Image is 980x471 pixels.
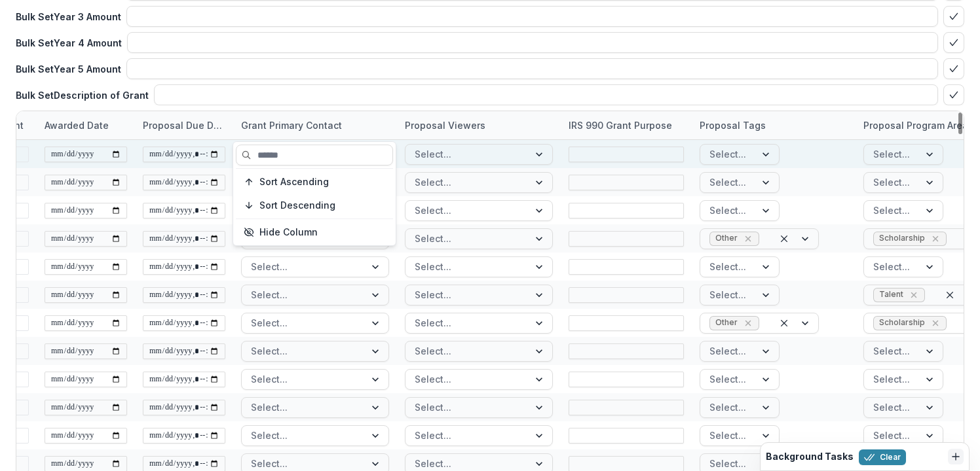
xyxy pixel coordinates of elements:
div: Grant Primary Contact [233,118,350,132]
div: Clear selected options [942,287,958,303]
div: Clear selected options [964,315,979,331]
div: Awarded Date [37,111,135,139]
p: Bulk Set Year 5 Amount [16,62,121,76]
p: Bulk Set Year 3 Amount [16,10,121,24]
button: Sort Ascending [236,171,393,192]
div: Proposal Viewers [397,111,561,139]
div: Remove Scholarship [929,232,942,245]
div: Grant Primary Contact [233,111,397,139]
span: Other [715,234,738,243]
div: Clear selected options [964,231,979,247]
button: Clear [859,449,906,465]
div: Clear selected options [776,231,792,247]
span: Talent [879,290,903,299]
div: Proposal Tags [692,118,774,132]
div: Remove Other [742,232,755,245]
div: IRS 990 Grant Purpose [561,111,692,139]
div: Remove Scholarship [929,317,942,330]
div: Proposal Viewers [397,118,493,132]
div: IRS 990 Grant Purpose [561,118,680,132]
button: bulk-confirm-option [943,6,964,27]
div: Proposal Tags [692,111,856,139]
div: Awarded Date [37,118,117,132]
button: bulk-confirm-option [943,84,964,105]
span: Scholarship [879,318,925,327]
button: bulk-confirm-option [943,58,964,79]
div: Remove Talent [907,288,920,302]
p: Bulk Set Description of Grant [16,88,149,102]
button: bulk-confirm-option [943,32,964,53]
span: Sort Ascending [259,177,329,188]
span: Scholarship [879,234,925,243]
p: Bulk Set Year 4 Amount [16,36,122,50]
div: Proposal Due Date [135,111,233,139]
div: Proposal Due Date [135,118,233,132]
button: Sort Descending [236,195,393,216]
div: Remove Other [742,317,755,330]
button: Hide Column [236,222,393,243]
span: Other [715,318,738,327]
button: Dismiss [948,449,964,464]
h2: Background Tasks [766,451,854,462]
div: Clear selected options [776,315,792,331]
span: Sort Descending [259,200,335,211]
